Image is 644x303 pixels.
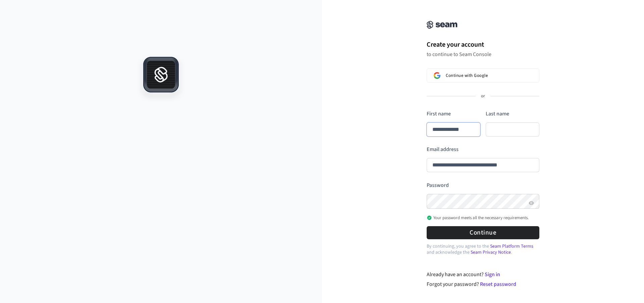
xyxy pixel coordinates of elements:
a: Seam Platform Terms [490,243,533,250]
p: to continue to Seam Console [427,51,539,58]
button: Sign in with GoogleContinue with Google [427,68,539,83]
label: Last name [486,110,509,117]
div: Already have an account? [427,270,540,279]
p: By continuing, you agree to the and acknowledge the . [427,243,539,255]
h1: Create your account [427,40,539,50]
button: Continue [427,226,539,239]
a: Reset password [480,281,516,288]
button: Show password [527,199,535,207]
p: or [481,93,485,99]
p: Your password meets all the necessary requirements. [427,215,529,220]
span: Continue with Google [446,73,488,78]
label: Email address [427,146,459,153]
label: First name [427,110,451,117]
div: Forgot your password? [427,280,540,288]
img: Seam Console [427,21,458,29]
a: Sign in [485,271,500,278]
label: Password [427,182,449,189]
a: Seam Privacy Notice [471,249,511,256]
img: Sign in with Google [434,72,440,79]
